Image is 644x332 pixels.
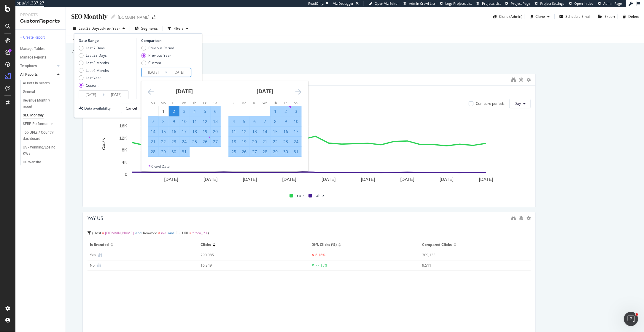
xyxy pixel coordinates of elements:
div: binoculars [511,77,516,82]
span: and [168,230,174,235]
a: Projects List [476,1,501,6]
div: 2 [281,108,291,114]
text: Clicks [101,138,106,150]
div: 11 [190,118,200,124]
div: Clone (Admin) [499,14,522,19]
small: Th [193,101,196,105]
span: Last 28 Days [79,26,100,31]
td: Selected. Friday, July 26, 2024 [200,137,210,147]
div: Data availability [85,106,111,111]
div: 17 [179,129,189,135]
td: Selected. Thursday, August 15, 2024 [270,127,281,137]
div: Filters [174,26,184,31]
button: Cancel [121,104,142,113]
a: SERP Performance [23,121,61,127]
div: Previous Year [148,53,171,58]
span: Clicks [201,242,211,247]
small: We [182,101,187,105]
div: Manage Reports [20,54,46,61]
strong: [DATE] [176,88,193,95]
td: Selected. Saturday, August 10, 2024 [291,116,301,127]
td: Selected. Saturday, July 20, 2024 [210,127,221,137]
td: Selected. Thursday, July 11, 2024 [190,116,200,127]
text: [DATE] [203,177,217,182]
td: Selected. Friday, August 9, 2024 [281,116,291,127]
div: 27 [249,149,260,155]
div: 22 [270,139,280,145]
span: ≠ [158,230,160,235]
div: 5 [239,118,249,124]
div: 6 [210,108,220,114]
td: Selected as start date. Tuesday, July 2, 2024 [169,106,179,116]
td: Selected. Tuesday, July 30, 2024 [169,147,179,157]
td: Selected. Sunday, July 7, 2024 [148,116,158,127]
td: Selected. Saturday, July 13, 2024 [210,116,221,127]
text: 0 [125,172,127,177]
div: Date Range [79,38,135,43]
text: [DATE] [282,177,296,182]
td: Choose Monday, July 1, 2024 as your check-in date. It’s available. [158,106,169,116]
button: Filters [165,24,191,33]
div: Custom [86,83,99,88]
div: 309,133 [422,252,518,258]
a: Manage Tables [20,46,61,52]
td: Selected. Sunday, July 21, 2024 [148,137,158,147]
button: Day [509,99,531,108]
span: = [102,230,104,235]
div: 6 [249,118,260,124]
span: Project Page [511,1,530,6]
small: Th [273,101,277,105]
div: ReadOnly: [308,1,324,6]
svg: A chart. [88,111,531,186]
a: + Create Report [20,34,61,41]
span: and [135,230,141,235]
td: Selected. Wednesday, August 28, 2024 [260,147,270,157]
small: Su [151,101,155,105]
div: Last 7 Days [79,45,109,50]
i: Edit report name [111,15,115,19]
span: vs Prev. Year [100,26,120,31]
div: Compare periods [476,101,505,106]
a: Revenue Monthly report [23,97,61,110]
div: Custom [141,60,174,65]
div: Calendar [141,81,308,164]
small: Mo [161,101,166,105]
input: Start Date [141,68,165,77]
strong: [DATE] [257,88,273,95]
div: 21 [148,139,158,145]
td: Selected. Wednesday, August 14, 2024 [260,127,270,137]
div: Move backward to switch to the previous month. [148,88,154,96]
div: Previous Period [141,45,174,50]
td: Selected. Saturday, August 3, 2024 [291,106,301,116]
div: 28 [260,149,270,155]
div: Revenue Monthly report [23,97,56,110]
td: Selected. Wednesday, July 3, 2024 [179,106,190,116]
div: General [23,89,35,95]
button: Last 28 DaysvsPrev. Year [71,24,127,33]
div: AI Bots in Search [23,80,50,86]
button: Schedule Email [557,12,591,21]
div: 25 [190,139,200,145]
div: Move forward to switch to the next month. [295,88,301,96]
div: 31 [291,149,301,155]
div: 19 [200,129,210,135]
div: 14 [148,129,158,135]
div: Manage Tables [20,46,44,52]
td: Selected. Saturday, August 24, 2024 [291,137,301,147]
div: 18 [190,129,200,135]
div: Previous Year [141,53,174,58]
td: Selected. Friday, July 12, 2024 [200,116,210,127]
input: End Date [167,68,191,77]
div: Export [605,14,615,19]
span: Project Settings [540,1,564,6]
div: Clone [535,14,545,19]
span: false [314,192,324,199]
input: Start Date [79,91,103,99]
text: 16K [119,123,127,128]
div: Delete [628,14,639,19]
a: SEO Monthly [23,112,61,118]
td: Selected. Monday, August 26, 2024 [239,147,249,157]
td: Selected. Friday, August 23, 2024 [281,137,291,147]
span: Logs Projects List [445,1,472,6]
small: Fr [203,101,206,105]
